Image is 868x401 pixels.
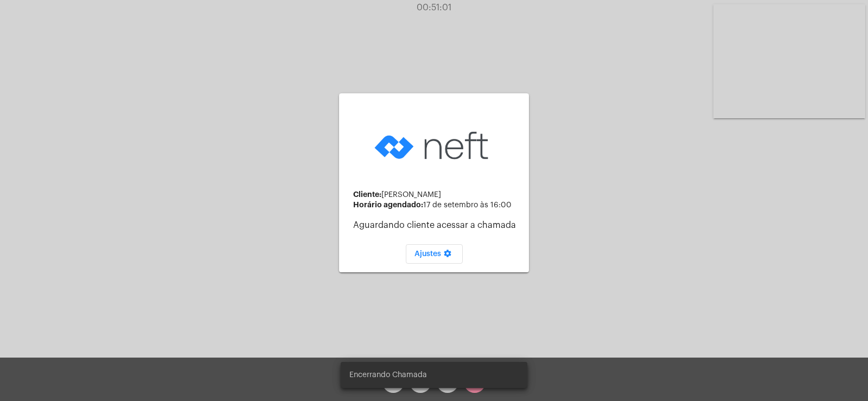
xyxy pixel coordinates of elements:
p: Aguardando cliente acessar a chamada [353,220,520,230]
div: 17 de setembro às 16:00 [353,201,520,209]
span: 00:51:01 [417,3,451,12]
span: Ajustes [414,250,454,258]
mat-icon: settings [441,249,454,262]
span: Encerrando Chamada [349,370,427,380]
strong: Horário agendado: [353,201,423,208]
strong: Cliente: [353,190,381,198]
div: [PERSON_NAME] [353,190,520,199]
img: logo-neft-novo-2.png [372,114,496,177]
button: Ajustes [406,244,463,264]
